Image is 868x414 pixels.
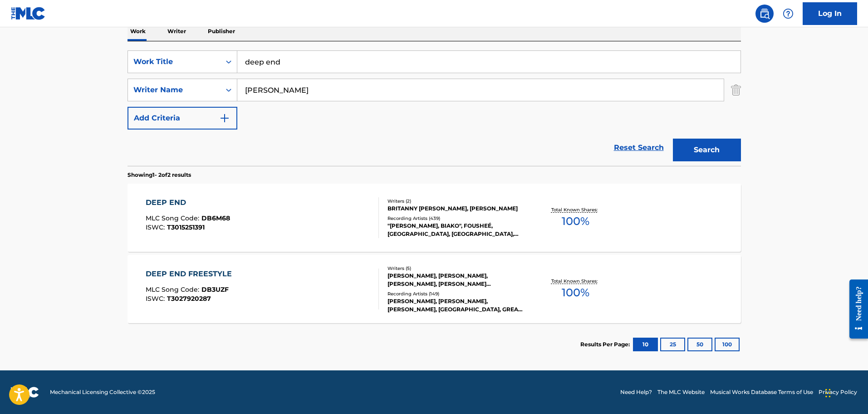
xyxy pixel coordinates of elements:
a: Reset Search [609,138,668,158]
span: MLC Song Code : [146,285,201,294]
div: Writers ( 2 ) [387,198,525,205]
div: BRITANNY [PERSON_NAME], [PERSON_NAME] [387,205,525,213]
span: DB3UZF [201,285,229,294]
p: Total Known Shares: [551,206,600,213]
img: logo [11,387,39,398]
p: Writer [165,22,189,41]
a: Public Search [755,5,774,23]
p: Showing 1 - 2 of 2 results [128,171,191,179]
form: Search Form [128,50,741,166]
div: Recording Artists ( 439 ) [387,215,525,222]
div: Work Title [133,56,215,67]
span: DB6M68 [201,214,230,222]
a: The MLC Website [657,388,705,396]
span: T3027920287 [167,294,211,303]
p: Total Known Shares: [551,278,600,284]
img: search [759,8,770,19]
span: ISWC : [146,223,167,231]
img: 9d2ae6d4665cec9f34b9.svg [219,113,230,124]
img: MLC Logo [11,7,46,20]
button: Add Criteria [128,107,237,130]
span: 100 % [562,284,589,301]
div: Drag [825,379,831,407]
div: Recording Artists ( 149 ) [387,290,525,297]
span: MLC Song Code : [146,214,201,222]
iframe: Chat Widget [823,370,868,414]
iframe: Resource Center [843,272,868,345]
a: Log In [803,2,857,25]
span: 100 % [562,213,589,229]
div: [PERSON_NAME], [PERSON_NAME], [PERSON_NAME], [PERSON_NAME] [PERSON_NAME], [PERSON_NAME] [387,272,525,288]
a: DEEP END FREESTYLEMLC Song Code:DB3UZFISWC:T3027920287Writers (5)[PERSON_NAME], [PERSON_NAME], [P... [128,255,741,323]
button: 25 [660,338,685,351]
img: help [783,8,794,19]
div: DEEP END [146,197,230,208]
p: Work [128,22,148,41]
div: Help [779,5,797,23]
div: DEEP END FREESTYLE [146,269,236,279]
p: Publisher [205,22,238,41]
a: Privacy Policy [819,388,857,396]
button: 50 [687,338,712,351]
p: Results Per Page: [580,340,632,349]
div: Writers ( 5 ) [387,265,525,272]
span: T3015251391 [167,223,205,231]
span: ISWC : [146,294,167,303]
a: Need Help? [620,388,652,396]
a: Musical Works Database Terms of Use [710,388,813,396]
button: 10 [633,338,658,351]
img: Delete Criterion [731,79,741,101]
div: Writer Name [133,85,215,95]
a: DEEP ENDMLC Song Code:DB6M68ISWC:T3015251391Writers (2)BRITANNY [PERSON_NAME], [PERSON_NAME]Recor... [128,184,741,252]
div: "[PERSON_NAME], BIAKO", FOUSHEÉ, [GEOGRAPHIC_DATA], [GEOGRAPHIC_DATA], [GEOGRAPHIC_DATA] [387,222,525,238]
span: Mechanical Licensing Collective © 2025 [50,388,155,396]
div: [PERSON_NAME], [PERSON_NAME], [PERSON_NAME], [GEOGRAPHIC_DATA], GREAT [PERSON_NAME], [PERSON_NAME... [387,297,525,314]
button: Search [673,139,741,161]
button: 100 [715,338,740,351]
